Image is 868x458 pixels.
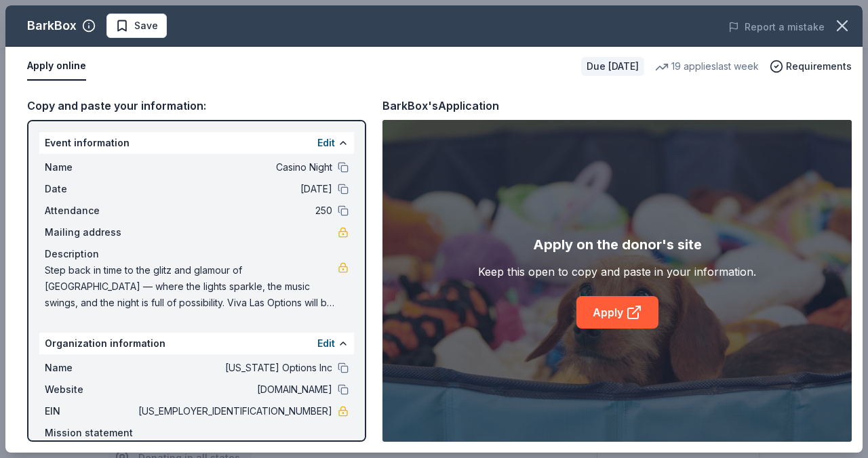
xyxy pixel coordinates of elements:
[39,132,354,154] div: Event information
[136,203,332,219] span: 250
[106,14,167,38] button: Save
[27,15,77,37] div: BarkBox
[45,360,136,376] span: Name
[136,381,332,398] span: [DOMAIN_NAME]
[655,58,759,75] div: 19 applies last week
[770,58,852,75] button: Requirements
[136,181,332,197] span: [DATE]
[576,296,658,329] a: Apply
[728,19,825,35] button: Report a mistake
[45,403,136,419] span: EIN
[317,135,335,151] button: Edit
[136,159,332,175] span: Casino Night
[134,18,158,34] span: Save
[45,246,349,262] div: Description
[136,403,332,419] span: [US_EMPLOYER_IDENTIFICATION_NUMBER]
[45,159,136,175] span: Name
[27,52,86,81] button: Apply online
[136,360,332,376] span: [US_STATE] Options Inc
[478,264,756,280] div: Keep this open to copy and paste in your information.
[317,335,335,352] button: Edit
[533,234,702,255] div: Apply on the donor's site
[45,224,136,241] span: Mailing address
[382,97,499,114] div: BarkBox's Application
[786,58,852,75] span: Requirements
[45,425,349,441] div: Mission statement
[45,203,136,219] span: Attendance
[45,181,136,197] span: Date
[581,57,644,76] div: Due [DATE]
[45,381,136,398] span: Website
[39,333,354,354] div: Organization information
[45,262,338,311] span: Step back in time to the glitz and glamour of [GEOGRAPHIC_DATA] — where the lights sparkle, the m...
[27,97,366,114] div: Copy and paste your information:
